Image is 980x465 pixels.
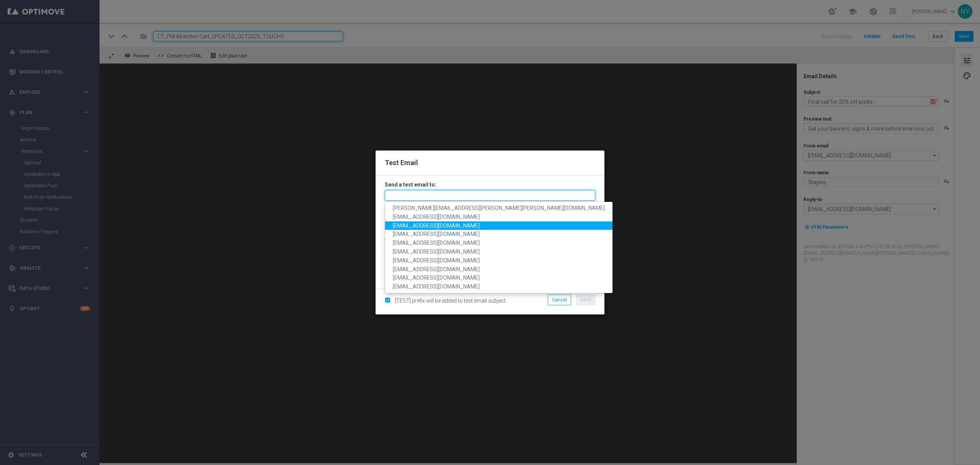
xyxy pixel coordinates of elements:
a: [EMAIL_ADDRESS][DOMAIN_NAME] [385,230,612,239]
a: [EMAIL_ADDRESS][DOMAIN_NAME] [385,265,612,273]
button: Send [576,295,595,305]
span: [EMAIL_ADDRESS][DOMAIN_NAME] [393,283,480,290]
span: [EMAIL_ADDRESS][DOMAIN_NAME] [393,275,480,281]
span: [EMAIL_ADDRESS][DOMAIN_NAME] [393,222,480,228]
span: [PERSON_NAME][EMAIL_ADDRESS][PERSON_NAME][PERSON_NAME][DOMAIN_NAME] [393,205,605,211]
button: Cancel [548,295,571,305]
a: [EMAIL_ADDRESS][DOMAIN_NAME] [385,239,612,247]
h3: Send a test email to: [385,181,595,188]
span: [EMAIL_ADDRESS][DOMAIN_NAME] [393,240,480,246]
a: [EMAIL_ADDRESS][DOMAIN_NAME] [385,221,612,230]
span: [EMAIL_ADDRESS][DOMAIN_NAME] [393,214,480,220]
span: [TEST] prefix will be added to test email subject [395,298,506,304]
a: [EMAIL_ADDRESS][DOMAIN_NAME] [385,256,612,265]
a: [EMAIL_ADDRESS][DOMAIN_NAME] [385,273,612,282]
span: [EMAIL_ADDRESS][DOMAIN_NAME] [393,266,480,272]
span: [EMAIL_ADDRESS][DOMAIN_NAME] [393,249,480,255]
span: [EMAIL_ADDRESS][DOMAIN_NAME] [393,231,480,237]
span: [EMAIL_ADDRESS][DOMAIN_NAME] [393,257,480,264]
a: [EMAIL_ADDRESS][DOMAIN_NAME] [385,282,612,291]
span: Send [580,297,591,303]
a: [EMAIL_ADDRESS][DOMAIN_NAME] [385,213,612,221]
a: [PERSON_NAME][EMAIL_ADDRESS][PERSON_NAME][PERSON_NAME][DOMAIN_NAME] [385,204,612,213]
a: [EMAIL_ADDRESS][DOMAIN_NAME] [385,247,612,256]
h2: Test Email [385,158,595,167]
